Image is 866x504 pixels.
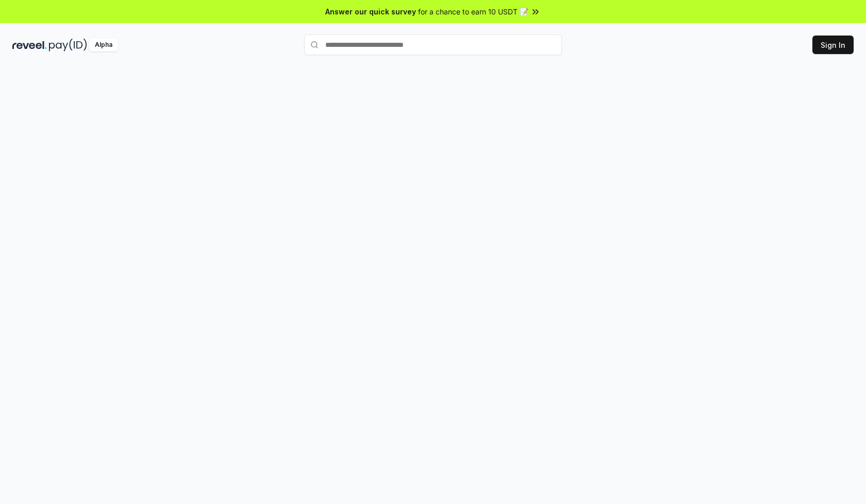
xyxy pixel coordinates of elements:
[12,39,47,51] img: reveel_dark
[89,39,118,51] div: Alpha
[812,36,854,54] button: Sign In
[418,6,528,17] span: for a chance to earn 10 USDT 📝
[49,39,87,51] img: pay_id
[325,6,416,17] span: Answer our quick survey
